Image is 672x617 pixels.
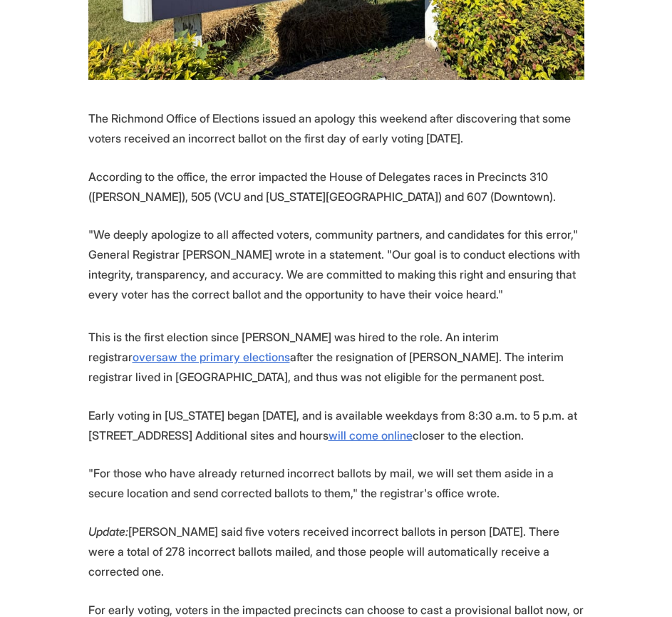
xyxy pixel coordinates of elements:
p: This is the first election since [PERSON_NAME] was hired to the role. An interim registrar after ... [88,327,584,387]
em: Update: [88,524,128,539]
p: Early voting in [US_STATE] began [DATE], and is available weekdays from 8:30 a.m. to 5 p.m. at [S... [88,405,584,445]
p: "We deeply apologize to all affected voters, community partners, and candidates for this error," ... [88,224,584,304]
a: will come online [329,428,413,442]
p: [PERSON_NAME] said five voters received incorrect ballots in person [DATE]. There were a total of... [88,522,584,581]
p: According to the office, the error impacted the House of Delegates races in Precincts 310 ([PERSO... [88,167,584,207]
p: "For those who have already returned incorrect ballots by mail, we will set them aside in a secur... [88,463,584,503]
a: oversaw the primary elections [133,350,290,364]
p: The Richmond Office of Elections issued an apology this weekend after discovering that some voter... [88,108,584,148]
